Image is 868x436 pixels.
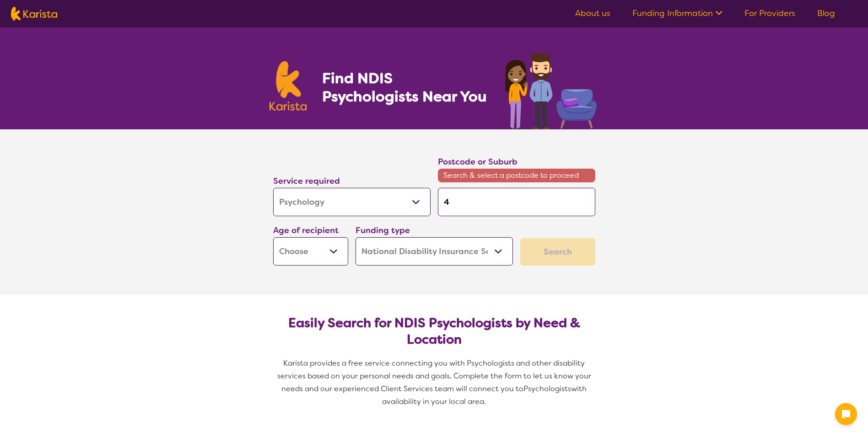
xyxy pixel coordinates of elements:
[575,8,610,19] a: About us
[270,61,307,111] img: Karista logo
[438,156,518,167] label: Postcode or Suburb
[502,49,599,129] img: psychology
[273,225,339,236] label: Age of recipient
[280,315,588,348] h2: Easily Search for NDIS Psychologists by Need & Location
[817,8,835,19] a: Blog
[11,7,57,21] img: Karista logo
[322,69,491,106] h1: Find NDIS Psychologists Near You
[523,384,571,393] span: Psychologists
[438,188,595,216] input: Type
[356,225,410,236] label: Funding type
[744,8,795,19] a: For Providers
[438,169,595,182] span: Search & select a postcode to proceed
[273,175,340,186] label: Service required
[277,358,593,393] span: Karista provides a free service connecting you with Psychologists and other disability services b...
[632,8,722,19] a: Funding Information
